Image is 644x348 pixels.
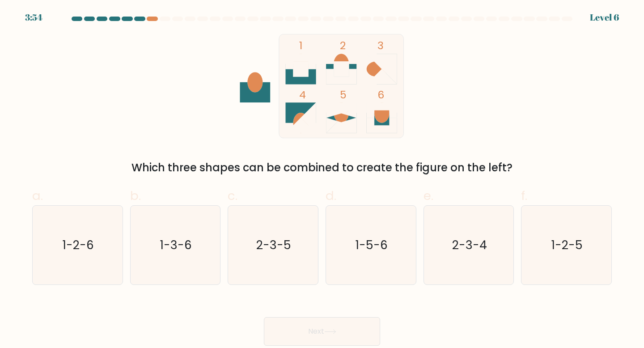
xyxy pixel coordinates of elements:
tspan: 5 [340,87,347,102]
text: 1-2-6 [63,237,94,253]
text: 2-3-4 [452,237,487,253]
span: a. [32,187,43,204]
span: f. [521,187,527,204]
tspan: 2 [340,38,346,53]
text: 1-5-6 [356,237,388,253]
text: 2-3-5 [256,237,291,253]
tspan: 1 [300,38,303,53]
tspan: 4 [300,87,306,102]
span: e. [424,187,433,204]
div: 3:54 [25,11,42,24]
text: 1-2-5 [551,237,583,253]
div: Level 6 [590,11,619,24]
div: Which three shapes can be combined to create the figure on the left? [38,160,606,176]
tspan: 3 [377,38,384,53]
text: 1-3-6 [160,237,192,253]
span: d. [326,187,336,204]
button: Next [264,317,380,346]
span: c. [228,187,237,204]
span: b. [130,187,141,204]
tspan: 6 [377,87,384,102]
